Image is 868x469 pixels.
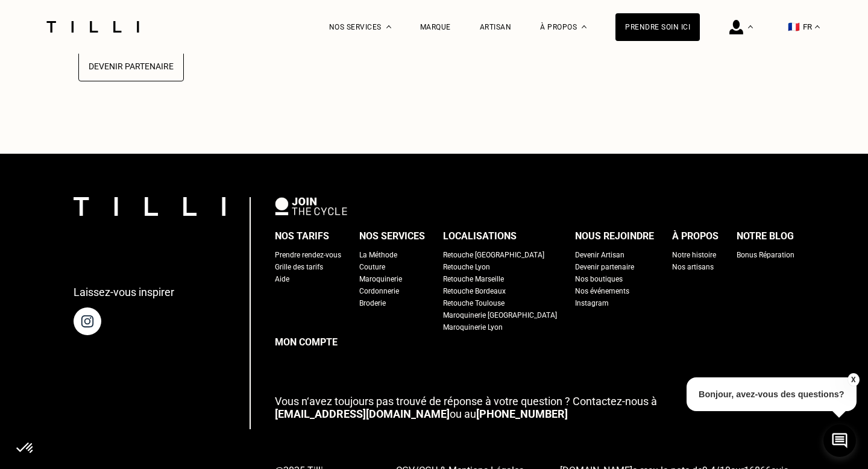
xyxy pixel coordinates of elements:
[480,23,512,31] a: Artisan
[788,21,800,33] span: 🇫🇷
[687,377,857,411] p: Bonjour, avez-vous des questions?
[275,249,341,261] a: Prendre rendez-vous
[74,286,174,298] p: Laissez-vous inspirer
[575,273,623,285] a: Nos boutiques
[815,25,820,28] img: menu déroulant
[275,395,657,408] span: Vous n‘avez toujours pas trouvé de réponse à votre question ? Contactez-nous à
[575,249,624,261] a: Devenir Artisan
[443,309,557,321] a: Maroquinerie [GEOGRAPHIC_DATA]
[74,197,225,216] img: logo Tilli
[359,285,399,297] a: Cordonnerie
[275,395,794,420] p: ou au
[359,227,425,245] div: Nos services
[582,25,587,28] img: Menu déroulant à propos
[386,25,391,28] img: Menu déroulant
[443,227,517,245] div: Localisations
[443,297,505,309] a: Retouche Toulouse
[443,249,544,261] a: Retouche [GEOGRAPHIC_DATA]
[443,261,490,273] a: Retouche Lyon
[275,227,329,245] div: Nos tarifs
[575,285,629,297] a: Nos événements
[575,227,654,245] div: Nous rejoindre
[615,13,700,41] a: Prendre soin ici
[748,25,753,28] img: Menu déroulant
[737,249,794,261] a: Bonus Réparation
[359,261,385,273] a: Couture
[275,333,794,351] a: Mon compte
[847,373,859,386] button: X
[672,249,716,261] a: Notre histoire
[672,261,714,273] a: Nos artisans
[275,197,347,215] img: logo Join The Cycle
[74,307,101,335] img: page instagram de Tilli une retoucherie à domicile
[575,297,609,309] a: Instagram
[443,273,504,285] a: Retouche Marseille
[443,285,506,297] a: Retouche Bordeaux
[42,21,143,33] img: Logo du service de couturière Tilli
[275,273,289,285] a: Aide
[672,227,719,245] div: À propos
[359,297,386,309] a: Broderie
[476,408,568,420] a: [PHONE_NUMBER]
[275,408,450,420] a: [EMAIL_ADDRESS][DOMAIN_NAME]
[443,321,503,333] a: Maroquinerie Lyon
[275,261,323,273] a: Grille des tarifs
[737,227,794,245] div: Notre blog
[359,273,402,285] a: Maroquinerie
[78,51,184,81] button: Devenir Partenaire
[729,20,743,34] img: icône connexion
[575,261,634,273] a: Devenir partenaire
[359,249,397,261] a: La Méthode
[420,23,451,31] a: Marque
